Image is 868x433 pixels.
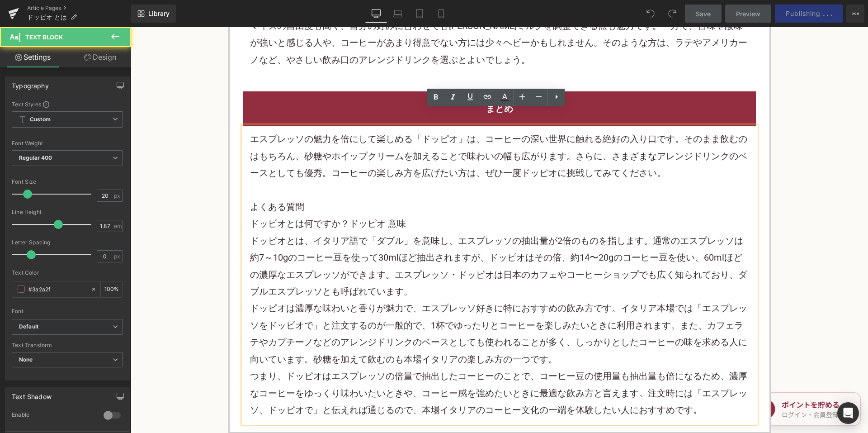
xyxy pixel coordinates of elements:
[12,411,94,421] div: Enable
[642,5,660,23] button: Undo
[725,5,771,23] a: Preview
[119,104,618,154] p: エスプレッソの魅力を倍にして楽しめる「ドッピオ」は、コーヒーの深い世界に触れる絶好の入り口です。そのまま飲むのはもちろん、砂糖やホイップクリームを加えることで味わいの幅も広がります。さらに、さま...
[25,33,63,41] span: Text Block
[119,273,618,341] p: ドッピオは濃厚な味わいと香りが魅力で、エスプレッソ好きに特におすすめの飲み方です。イタリア本場では「エスプレッソをドッピオで」と注文するのが一般的で、1杯でゆったりとコーヒーを楽しみたいときに利...
[119,341,618,391] p: つまり、ドッピオはエスプレッソの倍量で抽出したコーヒーのことで、コーヒー豆の使用量も抽出量も倍になるため、濃厚なコーヒーをゆっくり味わいたいときや、コーヒー感を強めたいときに最適な飲み方と言えま...
[736,9,760,19] span: Preview
[19,356,33,363] b: None
[114,253,122,259] span: px
[30,116,51,124] b: Custom
[131,5,176,23] a: New Library
[663,5,681,23] button: Redo
[114,223,122,229] span: em
[12,100,123,108] div: Text Styles
[365,5,387,23] a: Desktop
[119,188,618,205] h3: ドッピオとは何ですか？ドッピオ 意味
[28,284,86,294] input: Color
[67,47,133,67] a: Design
[12,308,123,314] div: Font
[12,342,123,348] div: Text Transform
[837,402,859,424] div: Open Intercom Messenger
[12,179,123,185] div: Font Size
[27,5,131,12] a: Article Pages
[387,5,409,23] a: Laptop
[846,5,864,23] button: More
[19,154,52,161] b: Regular 400
[12,388,52,400] div: Text Shadow
[148,10,170,18] span: Library
[355,76,382,87] span: まとめ
[19,323,38,331] i: Default
[430,5,452,23] a: Mobile
[119,205,618,273] p: ドッピオとは、イタリア語で「ダブル」を意味し、エスプレッソの抽出量が2倍のものを指します。通常のエスプレッソは約7～10gのコーヒー豆を使って30mlほど抽出されますが、ドッピオはその倍、約14...
[101,281,123,297] div: %
[114,193,122,199] span: px
[12,77,49,90] div: Typography
[12,270,123,276] div: Text Color
[12,209,123,215] div: Line Height
[409,5,430,23] a: Tablet
[400,242,427,253] a: カフェ
[119,171,618,188] h2: よくある質問
[27,14,67,21] span: ドッピオ とは
[12,239,123,246] div: Letter Spacing
[12,140,123,147] div: Font Weight
[696,9,711,19] span: Save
